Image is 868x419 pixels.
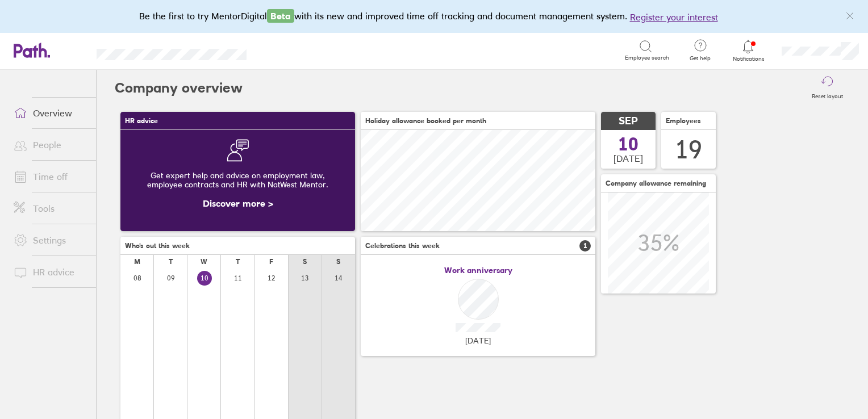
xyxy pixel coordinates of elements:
span: Who's out this week [125,242,190,250]
a: Notifications [730,39,767,62]
span: [DATE] [614,153,643,164]
span: [DATE] [465,336,491,345]
div: W [201,258,207,266]
div: M [134,258,140,266]
span: Company allowance remaining [606,179,706,187]
div: T [169,258,173,266]
div: T [236,258,240,266]
div: Get expert help and advice on employment law, employee contracts and HR with NatWest Mentor. [130,162,346,198]
a: HR advice [5,261,96,283]
span: Get help [682,55,719,62]
span: SEP [619,115,638,127]
h2: Company overview [115,70,243,106]
span: 1 [579,240,591,252]
div: S [303,258,307,266]
div: Be the first to try MentorDigital with its new and improved time off tracking and document manage... [139,9,729,24]
a: Settings [5,229,96,252]
a: Discover more > [203,198,273,209]
span: Holiday allowance booked per month [365,117,486,125]
div: F [269,258,273,266]
span: 10 [618,135,639,153]
a: Tools [5,197,96,220]
a: Time off [5,165,96,188]
div: 19 [675,135,702,164]
button: Reset layout [805,70,850,106]
label: Reset layout [805,90,850,100]
span: Notifications [730,56,767,62]
span: Work anniversary [444,266,512,275]
div: Search [277,45,306,55]
a: Overview [5,102,96,124]
span: HR advice [125,117,158,125]
span: Employees [666,117,701,125]
div: S [336,258,340,266]
span: Celebrations this week [365,242,440,250]
a: People [5,133,96,156]
span: Employee search [625,55,669,61]
span: Beta [267,9,294,23]
button: Register your interest [630,10,718,24]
